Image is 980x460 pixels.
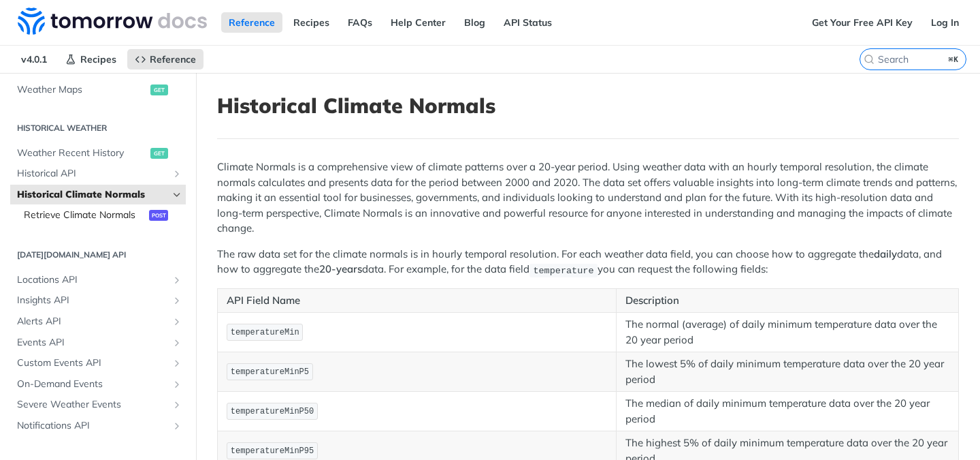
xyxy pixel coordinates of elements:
span: get [150,85,168,95]
a: Retrieve Climate Normalspost [17,205,186,226]
span: Notifications API [17,419,168,433]
a: Help Center [383,12,453,33]
p: API Field Name [227,293,607,309]
span: temperatureMinP95 [231,446,314,456]
a: Insights APIShow subpages for Insights API [10,290,186,311]
h2: [DATE][DOMAIN_NAME] API [10,249,186,261]
button: Show subpages for Notifications API [171,420,182,431]
p: Description [625,293,949,309]
a: Log In [924,12,966,33]
span: Weather Recent History [17,147,147,160]
strong: daily [874,247,897,260]
span: Historical Climate Normals [17,188,168,202]
button: Show subpages for Insights API [171,295,182,306]
span: Insights API [17,294,168,307]
h1: Historical Climate Normals [217,93,959,118]
p: Climate Normals is a comprehensive view of climate patterns over a 20-year period. Using weather ... [217,159,959,236]
button: Show subpages for Events API [171,337,182,348]
span: Weather Maps [17,83,147,97]
span: Events API [17,336,168,350]
a: Reference [127,49,203,70]
svg: Search [864,54,875,65]
button: Show subpages for Locations API [171,275,182,286]
span: Alerts API [17,315,168,328]
span: Reference [150,53,196,65]
a: Get Your Free API Key [804,12,920,33]
a: FAQs [340,12,380,33]
span: On-Demand Events [17,378,168,391]
a: Recipes [58,49,124,70]
p: The median of daily minimum temperature data over the 20 year period [625,396,949,427]
span: Retrieve Climate Normals [24,209,146,222]
a: Locations APIShow subpages for Locations API [10,270,186,290]
a: On-Demand EventsShow subpages for On-Demand Events [10,374,186,395]
img: Tomorrow.io Weather API Docs [18,7,207,35]
a: Recipes [286,12,337,33]
span: get [150,148,168,159]
span: Historical API [17,167,168,181]
a: Severe Weather EventsShow subpages for Severe Weather Events [10,395,186,415]
a: Reference [221,12,282,33]
span: temperatureMin [231,328,299,337]
kbd: ⌘K [945,52,962,66]
span: Locations API [17,273,168,287]
strong: 20-years [319,262,362,275]
a: Historical APIShow subpages for Historical API [10,164,186,184]
span: Severe Weather Events [17,398,168,412]
span: post [149,210,168,221]
span: v4.0.1 [14,49,54,70]
button: Show subpages for Severe Weather Events [171,399,182,410]
p: The normal (average) of daily minimum temperature data over the 20 year period [625,317,949,348]
span: Recipes [80,53,116,65]
button: Show subpages for Custom Events API [171,358,182,369]
button: Show subpages for Alerts API [171,316,182,327]
button: Show subpages for On-Demand Events [171,379,182,390]
span: Custom Events API [17,356,168,370]
a: Blog [457,12,493,33]
span: temperature [533,265,593,275]
a: Weather Recent Historyget [10,143,186,164]
a: Events APIShow subpages for Events API [10,333,186,353]
a: Alerts APIShow subpages for Alerts API [10,311,186,332]
a: Historical Climate NormalsHide subpages for Historical Climate Normals [10,185,186,205]
button: Show subpages for Historical API [171,168,182,179]
button: Hide subpages for Historical Climate Normals [171,189,182,200]
a: Weather Mapsget [10,80,186,100]
p: The lowest 5% of daily minimum temperature data over the 20 year period [625,356,949,387]
a: API Status [496,12,559,33]
a: Custom Events APIShow subpages for Custom Events API [10,353,186,373]
h2: Historical Weather [10,122,186,134]
span: temperatureMinP50 [231,407,314,416]
a: Notifications APIShow subpages for Notifications API [10,416,186,436]
span: temperatureMinP5 [231,367,309,377]
p: The raw data set for the climate normals is in hourly temporal resolution. For each weather data ... [217,247,959,278]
